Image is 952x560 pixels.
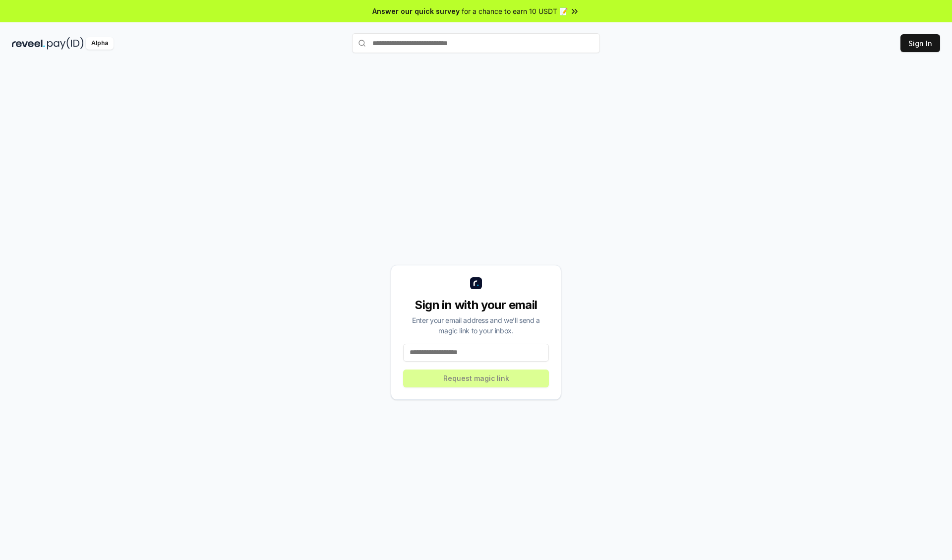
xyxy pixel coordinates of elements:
div: Sign in with your email [403,297,549,313]
div: Enter your email address and we’ll send a magic link to your inbox. [403,315,549,336]
img: pay_id [47,37,84,50]
img: reveel_dark [12,37,45,50]
img: logo_small [470,277,482,289]
span: for a chance to earn 10 USDT 📝 [462,6,568,16]
button: Sign In [900,34,940,52]
div: Alpha [86,37,114,50]
span: Answer our quick survey [372,6,460,16]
